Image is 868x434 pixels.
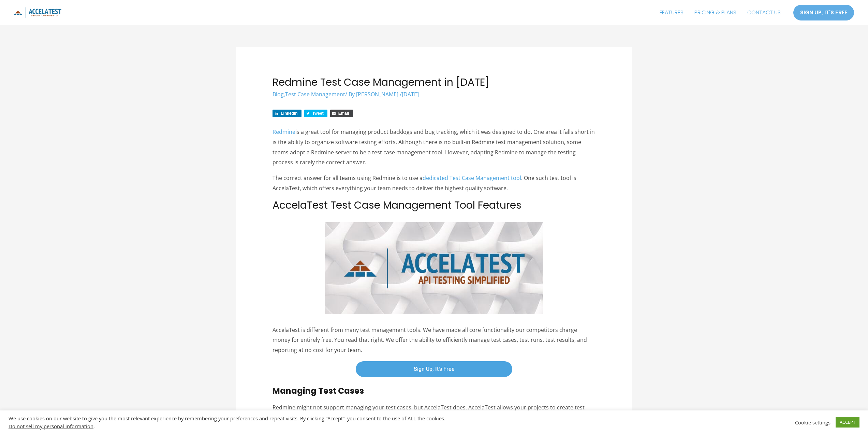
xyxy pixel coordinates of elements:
[273,386,595,396] h3: Managing Test Cases
[273,110,301,117] a: Share on LinkedIn
[273,128,295,136] a: Redmine
[273,199,595,211] h2: AccelaTest Test Case Management Tool Features
[273,127,595,168] p: is a great tool for managing product backlogs and bug tracking, which it was designed to do. One ...
[689,4,742,21] a: PRICING & PLANS
[304,110,327,117] a: Share on Twitter
[281,111,297,116] span: LinkedIn
[742,4,786,21] a: CONTACT US
[356,90,400,98] a: [PERSON_NAME]
[330,110,353,117] a: Share via Email
[273,325,595,355] p: AccelaTest is different from many test management tools. We have made all core functionality our ...
[654,4,689,21] a: FEATURES
[356,90,398,98] span: [PERSON_NAME]
[273,90,345,98] span: ,
[338,111,349,116] span: Email
[793,4,854,21] a: SIGN UP, IT'S FREE
[285,90,345,98] a: Test Case Management
[9,423,604,429] div: .
[9,415,604,429] div: We use cookies on our website to give you the most relevant experience by remembering your prefer...
[355,361,513,377] a: Sign Up, It’s Free
[325,222,543,314] img: AccelaTest Plugin for Redmine Test Case Management
[9,423,93,430] a: Do not sell my personal information
[273,90,284,98] a: Blog
[273,173,595,193] p: The correct answer for all teams using Redmine is to use a . One such test tool is AccelaTest, wh...
[273,76,595,88] h1: Redmine Test Case Management in [DATE]
[273,90,595,98] div: / By /
[423,174,521,182] a: dedicated Test Case Management tool
[14,7,61,18] img: icon
[795,419,830,425] a: Cookie settings
[273,403,595,433] p: Redmine might not support managing your test cases, but AccelaTest does. AccelaTest allows your p...
[836,417,859,428] a: ACCEPT
[402,90,419,98] span: [DATE]
[312,111,324,116] span: Tweet
[654,4,786,21] nav: Site Navigation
